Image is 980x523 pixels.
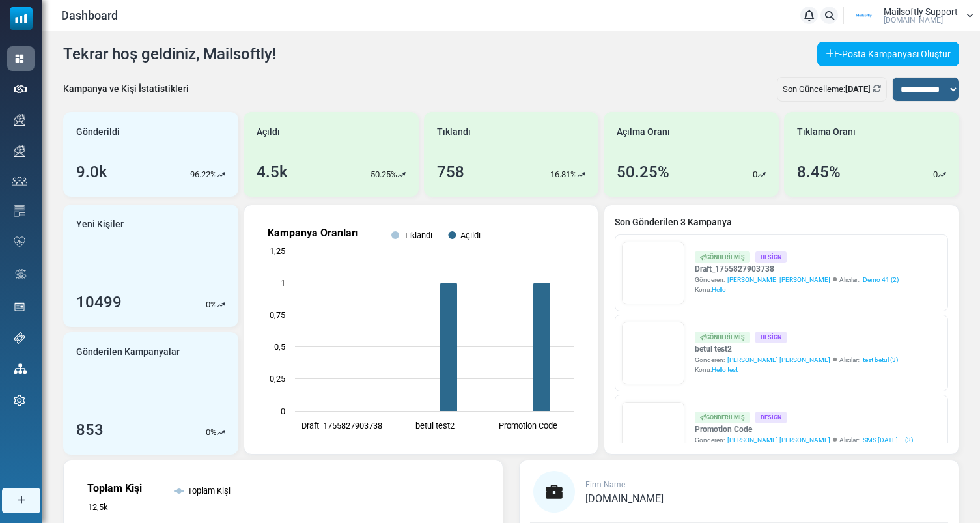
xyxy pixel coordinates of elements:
p: 0 [206,298,210,311]
text: 0,5 [274,342,285,352]
span: Hello [712,286,726,293]
div: 50.25% [617,160,669,184]
p: 0 [206,426,210,439]
text: 0 [281,406,285,416]
div: Gönderilmiş [695,332,750,343]
img: contacts-icon.svg [12,177,27,186]
span: Tıklandı [437,125,471,139]
img: support-icon.svg [14,332,25,344]
svg: Kampanya Oranları [255,216,587,444]
div: 10499 [76,290,122,314]
text: Draft_1755827903738 [301,421,382,431]
text: Promotion Code [498,421,557,431]
a: Refresh Stats [873,84,881,94]
span: Açıldı [257,125,280,139]
text: Kampanya Oranları [268,227,358,239]
text: betul test2 [415,421,454,431]
a: E-Posta Kampanyası Oluştur [817,42,959,66]
span: [PERSON_NAME] [PERSON_NAME] [727,435,830,445]
p: 50.25% [371,168,397,181]
div: Son Güncelleme: [777,77,887,102]
span: Gönderildi [76,125,120,139]
img: mailsoftly_icon_blue_white.svg [10,7,33,30]
span: Gönderilen Kampanyalar [76,345,180,359]
span: Yeni Kişiler [76,218,124,231]
span: [DOMAIN_NAME] [884,16,943,24]
h4: Tekrar hoş geldiniz, Mailsoftly! [63,45,276,64]
a: [DOMAIN_NAME] [585,494,664,504]
img: email-templates-icon.svg [14,205,25,217]
span: Tıklama Oranı [797,125,856,139]
span: [DOMAIN_NAME] [585,492,664,505]
span: Dashboard [61,7,118,24]
div: Gönderilmiş [695,251,750,262]
div: Design [755,412,787,423]
div: Gönderen: Alıcılar:: [695,275,899,285]
text: Açıldı [460,231,481,240]
span: Hello test [712,366,738,373]
img: workflow.svg [14,267,28,282]
div: Konu: [695,285,899,294]
div: Konu: [695,365,898,375]
text: Toplam Kişi [87,482,142,494]
b: [DATE] [845,84,871,94]
span: Firm Name [585,480,625,489]
a: betul test2 [695,343,898,355]
a: Promotion Code [695,423,913,435]
div: Gönderen: Alıcılar:: [695,435,913,445]
div: Gönderilmiş [695,412,750,423]
p: 16.81% [550,168,577,181]
text: 12,5k [88,502,108,512]
span: [PERSON_NAME] [PERSON_NAME] [727,355,830,365]
img: dashboard-icon-active.svg [14,53,25,64]
text: 0,25 [270,374,285,384]
span: Mailsoftly Support [884,7,958,16]
text: 0,75 [270,310,285,320]
img: landing_pages.svg [14,301,25,313]
text: 1,25 [270,246,285,256]
img: campaigns-icon.png [14,145,25,157]
a: User Logo Mailsoftly Support [DOMAIN_NAME] [848,6,973,25]
div: 9.0k [76,160,107,184]
a: Son Gönderilen 3 Kampanya [615,216,948,229]
p: 0 [753,168,757,181]
div: Gönderen: Alıcılar:: [695,355,898,365]
div: 4.5k [257,160,288,184]
img: User Logo [848,6,880,25]
div: Design [755,251,787,262]
div: % [206,426,225,439]
div: Design [755,332,787,343]
img: domain-health-icon.svg [14,236,25,247]
div: 8.45% [797,160,841,184]
div: Kampanya ve Kişi İstatistikleri [63,82,189,96]
text: Toplam Kişi [188,486,231,496]
div: 758 [437,160,464,184]
div: % [206,298,225,311]
a: SMS [DATE]... (3) [863,435,913,445]
a: Demo 41 (2) [863,275,899,285]
span: Açılma Oranı [617,125,670,139]
span: [PERSON_NAME] [PERSON_NAME] [727,275,830,285]
p: 96.22% [190,168,217,181]
a: Draft_1755827903738 [695,263,899,275]
a: test betul (3) [863,355,898,365]
div: 853 [76,418,104,442]
img: campaigns-icon.png [14,114,25,126]
a: Yeni Kişiler 10499 0% [63,205,238,327]
text: Tıklandı [404,231,432,240]
img: settings-icon.svg [14,395,25,406]
text: 1 [281,278,285,288]
p: 0 [933,168,938,181]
